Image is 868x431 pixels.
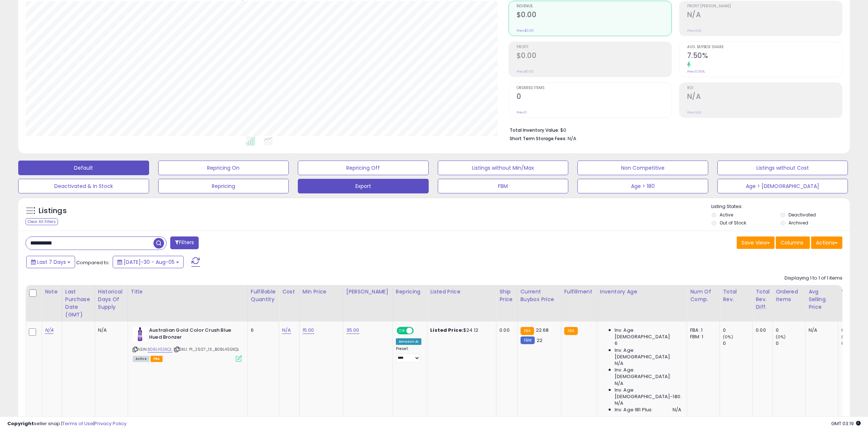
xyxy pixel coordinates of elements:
div: 0 [723,327,752,334]
div: Velocity [841,288,868,296]
span: OFF [413,328,424,334]
div: Clear All Filters [26,218,58,225]
button: Export [298,179,429,193]
button: Last 7 Days [26,256,75,268]
span: N/A [615,360,623,367]
b: Australian Gold Color Crush Blue Hued Bronzer [149,327,238,342]
h2: 7.50% [687,51,842,61]
button: Age > [DEMOGRAPHIC_DATA] [717,179,848,193]
div: Listed Price [430,288,493,296]
a: N/A [45,327,54,334]
button: Repricing Off [298,161,429,175]
span: 2025-08-13 03:19 GMT [831,420,861,427]
div: Note [45,288,59,296]
button: [DATE]-30 - Aug-05 [113,256,184,268]
small: FBM [521,336,535,344]
div: Num of Comp. [690,288,717,303]
div: 0 [776,327,805,334]
img: 41pH8ANEzsL._SL40_.jpg [133,327,147,342]
button: Age > 180 [577,179,708,193]
div: Last Purchase Date (GMT) [65,288,92,319]
span: Inv. Age 181 Plus: [615,407,653,413]
label: Active [720,212,733,218]
small: Prev: N/A [687,28,701,33]
div: $24.12 [430,327,491,334]
div: ASIN: [133,327,242,361]
div: Fulfillment [564,288,594,296]
button: Listings without Cost [717,161,848,175]
h2: 0 [517,92,672,102]
div: [PERSON_NAME] [346,288,390,296]
div: Fulfillable Quantity [251,288,276,303]
button: Save View [737,236,775,249]
div: Cost [282,288,296,296]
div: FBM: 1 [690,334,714,340]
span: [DATE]-30 - Aug-05 [124,258,175,266]
div: 0.00 [499,327,511,334]
span: 22.68 [536,327,549,334]
div: Displaying 1 to 1 of 1 items [785,275,842,282]
div: Current Buybox Price [521,288,558,303]
div: FBA: 1 [690,327,714,334]
span: Columns [781,239,803,246]
a: 15.00 [303,327,314,334]
small: Prev: $0.00 [517,28,534,33]
span: FBA [151,356,163,362]
div: Ship Price [499,288,514,303]
label: Deactivated [789,212,816,218]
button: FBM [438,179,569,193]
span: Profit [PERSON_NAME] [687,4,842,8]
button: Deactivated & In Stock [18,179,149,193]
label: Archived [789,220,808,226]
span: All listings currently available for purchase on Amazon [133,356,149,362]
button: Filters [170,236,199,249]
small: Prev: 0.00% [687,69,705,74]
div: 0.00 [756,327,767,334]
small: Prev: 0 [517,110,527,115]
div: Amazon AI [396,338,421,345]
button: Non Competitive [577,161,708,175]
button: Columns [776,236,810,249]
div: N/A [98,327,122,334]
button: Repricing On [158,161,289,175]
div: 0 [776,340,805,347]
small: (0%) [841,334,852,340]
span: N/A [568,135,576,142]
span: N/A [615,400,623,407]
strong: Copyright [7,420,34,427]
button: Repricing [158,179,289,193]
b: Total Inventory Value: [510,127,559,133]
small: FBA [564,327,578,335]
h5: Listings [39,206,67,216]
a: Privacy Policy [94,420,126,427]
span: Inv. Age [DEMOGRAPHIC_DATA]: [615,347,681,360]
div: Min Price [303,288,340,296]
h2: N/A [687,92,842,102]
span: ROI [687,86,842,90]
span: 6 [615,340,618,347]
b: Short Term Storage Fees: [510,135,567,142]
span: Avg. Buybox Share [687,45,842,49]
span: Inv. Age [DEMOGRAPHIC_DATA]: [615,327,681,340]
button: Actions [811,236,842,249]
span: Revenue [517,4,672,8]
small: FBA [521,327,534,335]
span: Inv. Age [DEMOGRAPHIC_DATA]: [615,367,681,380]
button: Listings without Min/Max [438,161,569,175]
div: Title [131,288,245,296]
div: Avg Selling Price [809,288,835,311]
div: Ordered Items [776,288,802,303]
span: Compared to: [76,259,110,266]
span: Inv. Age [DEMOGRAPHIC_DATA]-180: [615,387,681,400]
div: Historical Days Of Supply [98,288,125,311]
button: Default [18,161,149,175]
h2: $0.00 [517,11,672,20]
li: $0 [510,125,837,134]
div: Total Rev. Diff. [756,288,770,311]
span: N/A [615,380,623,387]
h2: $0.00 [517,51,672,61]
div: 0 [723,340,752,347]
a: N/A [282,327,291,334]
small: Prev: $0.00 [517,69,534,74]
small: (0%) [723,334,733,340]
